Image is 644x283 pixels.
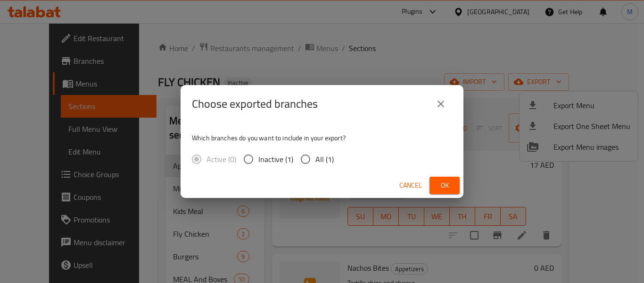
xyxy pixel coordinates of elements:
[192,133,452,143] p: Which branches do you want to include in your export?
[429,93,452,115] button: close
[437,180,452,191] span: Ok
[258,154,293,165] span: Inactive (1)
[429,177,460,194] button: Ok
[206,154,236,165] span: Active (0)
[315,154,334,165] span: All (1)
[192,96,318,111] h2: Choose exported branches
[396,177,426,194] button: Cancel
[399,180,422,191] span: Cancel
